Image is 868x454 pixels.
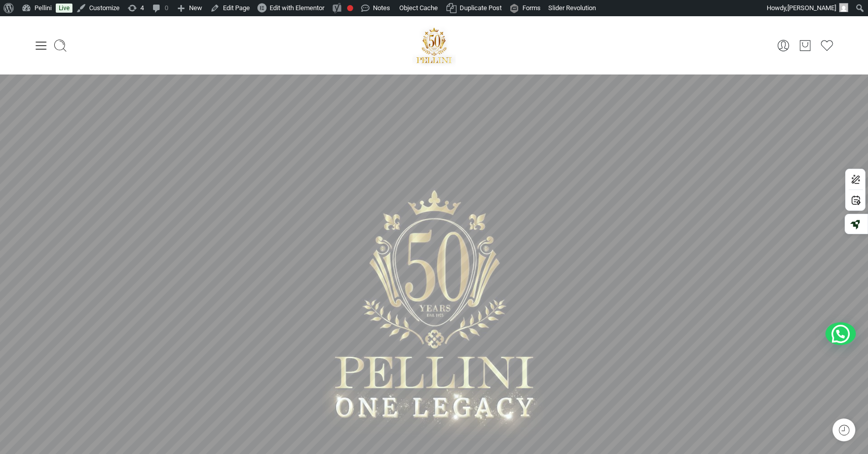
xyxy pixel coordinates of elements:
div: Focus keyphrase not set [347,5,353,11]
a: Cart [798,39,812,53]
img: Pellini [412,24,456,67]
a: Wishlist [820,39,834,53]
a: Pellini - [412,24,456,67]
span: Edit with Elementor [270,4,324,12]
span: [PERSON_NAME] [787,4,836,12]
a: Live [56,4,72,13]
span: Slider Revolution [548,4,596,12]
a: My Account [776,39,790,53]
